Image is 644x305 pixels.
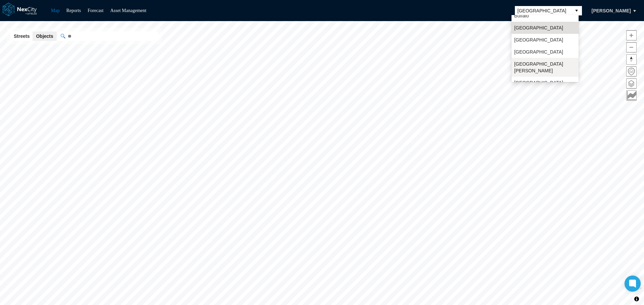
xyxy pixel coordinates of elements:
[627,30,636,40] span: Zoom in
[626,90,637,101] button: Key metrics
[592,7,631,14] span: [PERSON_NAME]
[514,61,576,74] span: [GEOGRAPHIC_DATA][PERSON_NAME]
[514,79,563,86] span: [GEOGRAPHIC_DATA]
[633,295,641,303] button: Toggle attribution
[514,12,529,19] span: Buffalo
[10,31,33,41] button: Streets
[626,66,637,77] button: Home
[66,8,81,13] a: Reports
[585,5,638,16] button: [PERSON_NAME]
[514,24,563,31] span: [GEOGRAPHIC_DATA]
[110,8,147,13] a: Asset Management
[626,42,637,53] button: Zoom out
[627,43,636,52] span: Zoom out
[635,295,639,303] span: Toggle attribution
[514,36,563,43] span: [GEOGRAPHIC_DATA]
[36,33,53,40] span: Objects
[626,30,637,41] button: Zoom in
[626,78,637,89] button: Layers management
[33,31,56,41] button: Objects
[518,7,569,14] span: [GEOGRAPHIC_DATA]
[14,33,30,40] span: Streets
[51,8,60,13] a: Map
[88,8,103,13] a: Forecast
[514,49,563,55] span: [GEOGRAPHIC_DATA]
[571,6,582,15] button: select
[626,54,637,65] button: Reset bearing to north
[627,55,636,64] span: Reset bearing to north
